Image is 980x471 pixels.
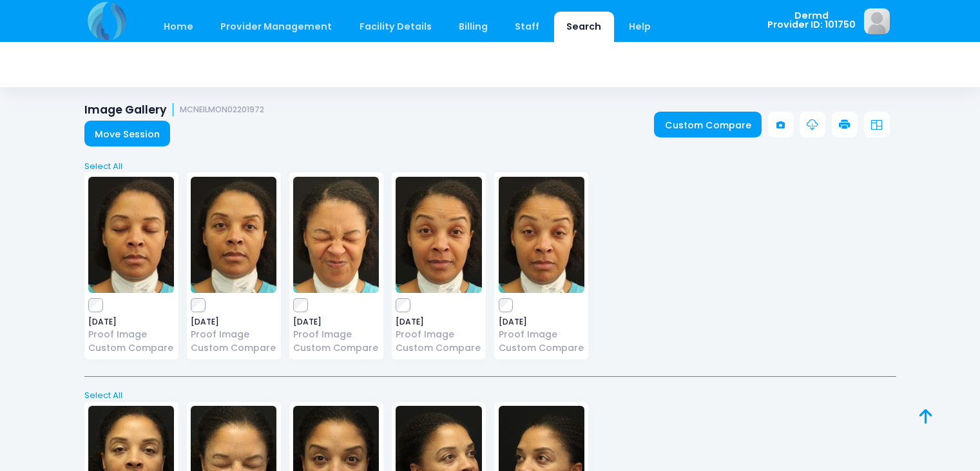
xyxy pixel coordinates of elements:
a: Home [151,12,206,42]
a: Proof Image [499,328,584,341]
span: [DATE] [88,318,174,326]
small: MCNEILMON02201972 [180,105,264,115]
a: Select All [80,389,900,402]
img: image [88,177,174,293]
a: Custom Compare [396,341,481,355]
span: [DATE] [499,318,584,326]
a: Custom Compare [499,341,584,355]
span: [DATE] [396,318,481,326]
a: Staff [503,12,552,42]
img: image [499,177,584,293]
a: Move Session [84,121,171,146]
a: Select All [80,160,900,173]
a: Custom Compare [88,341,174,355]
a: Proof Image [293,328,379,341]
a: Billing [446,12,500,42]
a: Proof Image [396,328,481,341]
span: Dermd Provider ID: 101750 [767,11,856,30]
img: image [293,177,379,293]
img: image [191,177,276,293]
a: Proof Image [191,328,276,341]
a: Facility Details [347,12,444,42]
a: Custom Compare [293,341,379,355]
img: image [396,177,481,293]
a: Search [554,12,614,42]
a: Custom Compare [191,341,276,355]
a: Proof Image [88,328,174,341]
span: [DATE] [293,318,379,326]
a: Custom Compare [654,112,762,137]
a: Help [616,12,663,42]
a: Provider Management [208,12,345,42]
span: [DATE] [191,318,276,326]
img: image [864,8,890,34]
h1: Image Gallery [84,103,265,117]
